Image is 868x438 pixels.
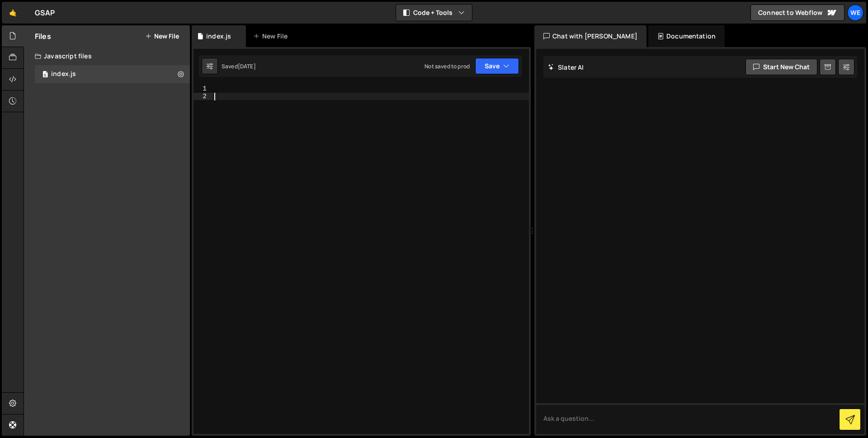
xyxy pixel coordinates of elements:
[35,7,55,18] div: GSAP
[193,93,212,100] div: 2
[35,65,190,83] div: 17316/48049.js
[193,85,212,93] div: 1
[222,62,256,70] div: Saved
[24,47,190,65] div: Javascript files
[206,32,231,41] div: index.js
[2,2,24,24] a: 🤙
[238,62,256,70] div: [DATE]
[253,32,291,41] div: New File
[475,58,519,74] button: Save
[42,71,48,79] span: 0
[51,70,76,78] div: index.js
[847,5,863,21] a: We
[745,59,817,75] button: Start new chat
[396,5,472,21] button: Code + Tools
[548,63,584,71] h2: Slater AI
[35,31,51,41] h2: Files
[750,5,844,21] a: Connect to Webflow
[648,25,725,47] div: Documentation
[425,62,470,70] div: Not saved to prod
[145,33,179,40] button: New File
[534,25,646,47] div: Chat with [PERSON_NAME]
